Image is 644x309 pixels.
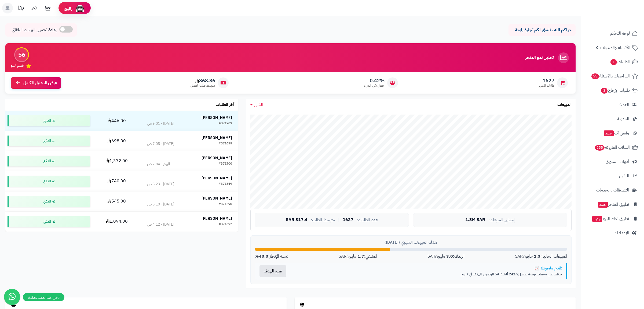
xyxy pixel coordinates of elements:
td: 545.00 [92,191,141,211]
span: السلات المتروكة [594,144,630,151]
span: تطبيق نقاط البيع [592,215,629,222]
span: المراجعات والأسئلة [591,72,630,80]
span: 3 [601,88,608,94]
span: الإعدادات [614,229,629,237]
div: [DATE] - 6:23 ص [147,182,174,187]
span: 0.42% [364,78,385,84]
span: المدونة [617,115,629,123]
span: إعادة تحميل البيانات التلقائي [12,27,57,33]
a: الإعدادات [584,226,641,239]
span: عدد الطلبات: [357,218,378,222]
span: متوسط الطلب: [311,218,335,222]
a: المدونة [584,112,641,125]
div: المتبقي: SAR [339,253,377,260]
strong: [PERSON_NAME] [202,196,232,201]
span: رفيق [64,5,72,11]
a: أدوات التسويق [584,155,641,168]
div: تقدم ملحوظ! 📈 [295,265,562,271]
strong: [PERSON_NAME] [202,175,232,181]
a: وآتس آبجديد [584,127,641,140]
td: 446.00 [92,111,141,131]
span: إجمالي المبيعات: [488,218,515,222]
span: طلبات الإرجاع [601,87,630,94]
a: السلات المتروكة255 [584,141,641,154]
a: الشهر [250,102,263,108]
span: جديد [598,202,608,208]
span: طلبات الشهر [539,83,554,88]
a: طلبات الإرجاع3 [584,84,641,97]
span: التطبيقات والخدمات [596,186,629,194]
div: #371700 [219,161,232,167]
a: التطبيقات والخدمات [584,184,641,197]
span: | [338,218,339,222]
h3: المبيعات [557,102,572,107]
td: 698.00 [92,131,141,151]
div: اليوم - 7:04 ص [147,161,170,167]
span: جديد [604,130,614,136]
td: 740.00 [92,171,141,191]
strong: [PERSON_NAME] [202,115,232,120]
a: لوحة التحكم [584,27,641,40]
span: 1.3M SAR [465,218,485,222]
div: #371709 [219,121,232,126]
span: 868.86 [191,78,215,84]
a: العملاء [584,98,641,111]
div: #371699 [219,141,232,147]
span: 1 [610,59,617,65]
a: تطبيق نقاط البيعجديد [584,212,641,225]
strong: [PERSON_NAME] [202,155,232,161]
span: وآتس آب [603,129,629,137]
span: تطبيق المتجر [597,201,629,208]
div: تم الدفع [8,115,90,126]
div: نسبة الإنجاز: [255,253,288,260]
td: 1,372.00 [92,151,141,171]
button: تغيير الهدف [259,265,286,277]
span: تقييم النمو [11,63,24,68]
div: تم الدفع [8,136,90,146]
span: معدل تكرار الشراء [364,83,385,88]
strong: [PERSON_NAME] [202,216,232,221]
a: تطبيق المتجرجديد [584,198,641,211]
div: #371519 [219,182,232,187]
a: عرض التحليل الكامل [11,77,61,89]
strong: 1.3 مليون [523,253,540,260]
span: 1627 [343,218,353,222]
p: حافظ على مبيعات يومية بمعدل SAR للوصول للهدف في 7 يوم. [295,272,562,277]
p: حياكم الله ، نتمنى لكم تجارة رابحة [513,27,572,33]
a: الطلبات1 [584,55,641,68]
div: المبيعات الحالية: SAR [515,253,567,260]
div: [DATE] - 7:05 ص [147,141,174,147]
div: هدف المبيعات الشهري ([DATE]) [255,240,567,245]
strong: 3.0 مليون [435,253,453,260]
a: التقارير [584,169,641,182]
strong: 242.9 ألف [502,271,518,277]
span: 817.4 SAR [286,218,308,222]
img: ai-face.png [75,3,85,13]
span: الأقسام والمنتجات [600,44,630,51]
span: 1627 [539,78,554,84]
img: logo-2.png [608,15,639,26]
span: لوحة التحكم [610,30,630,37]
span: الطلبات [610,58,630,66]
span: عرض التحليل الكامل [23,80,57,86]
span: جديد [592,216,602,222]
div: [DATE] - 9:01 ص [147,121,174,126]
h3: آخر الطلبات [215,102,234,107]
div: تم الدفع [8,196,90,207]
div: تم الدفع [8,156,90,166]
span: التقارير [619,172,629,180]
div: [DATE] - 5:10 ص [147,202,174,207]
div: #371692 [219,222,232,227]
strong: 1.7 مليون [346,253,364,260]
span: 255 [595,145,605,151]
td: 1,094.00 [92,212,141,232]
a: المراجعات والأسئلة55 [584,70,641,83]
a: تحديثات المنصة [14,3,28,15]
span: الشهر [254,101,263,108]
div: #371690 [219,202,232,207]
span: أدوات التسويق [606,158,629,165]
div: تم الدفع [8,216,90,227]
div: [DATE] - 4:12 ص [147,222,174,227]
div: الهدف: SAR [427,253,464,260]
strong: 43.3% [255,253,268,260]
